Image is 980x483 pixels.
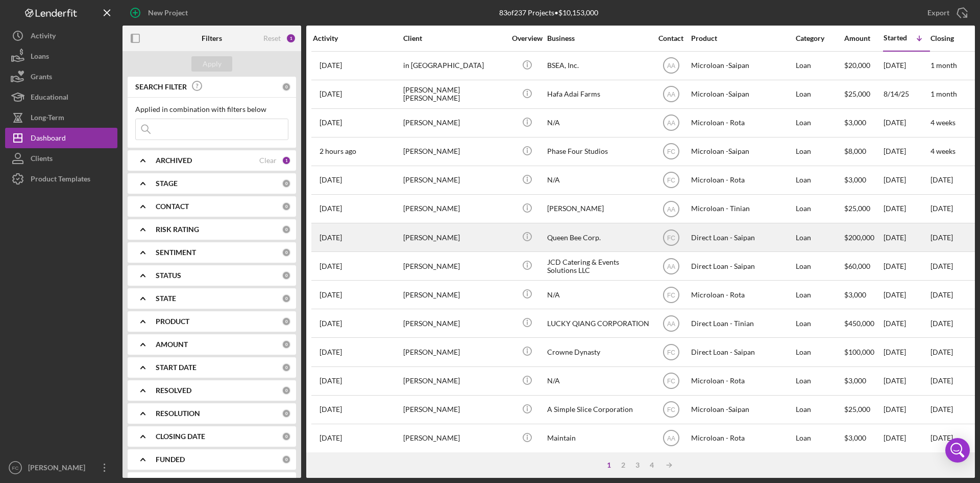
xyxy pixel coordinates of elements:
[282,179,291,188] div: 0
[691,195,793,222] div: Microloan - Tinian
[691,396,793,423] div: Microloan -Saipan
[203,56,222,72] div: Apply
[5,87,117,107] button: Educational
[31,66,52,89] div: Grants
[547,224,649,251] div: Queen Bee Corp.
[667,177,675,184] text: FC
[320,61,342,70] time: 2025-08-18 10:03
[691,109,793,136] div: Microloan - Rota
[191,56,232,72] button: Apply
[403,252,505,280] div: [PERSON_NAME]
[313,34,402,42] div: Activity
[320,319,342,328] time: 2025-04-28 10:51
[320,262,342,270] time: 2025-05-18 20:23
[202,34,222,42] b: Filters
[796,367,843,395] div: Loan
[547,338,649,365] div: Crowne Dynasty
[930,319,953,328] time: [DATE]
[282,225,291,234] div: 0
[796,224,843,251] div: Loan
[884,310,929,337] div: [DATE]
[5,46,117,66] button: Loans
[796,281,843,308] div: Loan
[5,26,117,46] a: Activity
[320,434,342,442] time: 2025-07-25 02:15
[844,34,883,42] div: Amount
[547,81,649,108] div: Hafa Adai Farms
[282,340,291,349] div: 0
[884,367,929,395] div: [DATE]
[930,175,953,184] time: [DATE]
[667,349,675,356] text: FC
[5,148,117,169] a: Clients
[156,363,197,372] b: START DATE
[31,148,53,171] div: Clients
[156,202,189,211] b: CONTACT
[403,281,505,308] div: [PERSON_NAME]
[917,3,975,23] button: Export
[320,90,342,98] time: 2025-08-14 05:40
[884,252,929,280] div: [DATE]
[320,176,342,184] time: 2025-07-08 03:09
[844,167,883,194] div: $3,000
[796,81,843,108] div: Loan
[930,89,957,98] time: 1 month
[320,405,342,413] time: 2025-04-14 22:44
[844,338,883,365] div: $100,000
[930,61,957,70] time: 1 month
[403,338,505,365] div: [PERSON_NAME]
[930,433,953,442] time: [DATE]
[930,348,953,356] time: [DATE]
[691,252,793,280] div: Direct Loan - Saipan
[156,340,188,349] b: AMOUNT
[26,457,92,480] div: [PERSON_NAME]
[259,156,277,165] div: Clear
[652,34,690,42] div: Contact
[403,167,505,194] div: [PERSON_NAME]
[796,138,843,165] div: Loan
[667,205,675,213] text: AA
[320,147,356,155] time: 2025-08-22 02:35
[31,128,66,151] div: Dashboard
[667,263,675,270] text: AA
[884,396,929,423] div: [DATE]
[320,377,342,385] time: 2025-04-14 01:34
[667,120,675,127] text: AA
[403,224,505,251] div: [PERSON_NAME]
[156,271,181,280] b: STATUS
[403,138,505,165] div: [PERSON_NAME]
[667,320,675,327] text: AA
[282,156,291,165] div: 1
[796,252,843,280] div: Loan
[286,33,296,43] div: 1
[156,225,199,234] b: RISK RATING
[320,291,342,299] time: 2025-05-16 02:57
[148,3,188,23] div: New Project
[508,34,546,42] div: Overview
[403,310,505,337] div: [PERSON_NAME]
[844,52,883,79] div: $20,000
[844,195,883,222] div: $25,000
[263,34,281,42] div: Reset
[282,271,291,280] div: 0
[884,195,929,222] div: [DATE]
[630,461,645,469] div: 3
[135,105,288,113] div: Applied in combination with filters below
[403,109,505,136] div: [PERSON_NAME]
[691,138,793,165] div: Microloan -Saipan
[930,233,953,242] time: [DATE]
[796,109,843,136] div: Loan
[691,167,793,194] div: Microloan - Rota
[282,386,291,395] div: 0
[796,195,843,222] div: Loan
[122,3,198,23] button: New Project
[282,317,291,326] div: 0
[667,62,675,70] text: AA
[844,310,883,337] div: $450,000
[844,367,883,395] div: $3,000
[135,83,187,91] b: SEARCH FILTER
[320,204,342,213] time: 2025-07-23 01:58
[156,386,191,395] b: RESOLVED
[667,148,675,155] text: FC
